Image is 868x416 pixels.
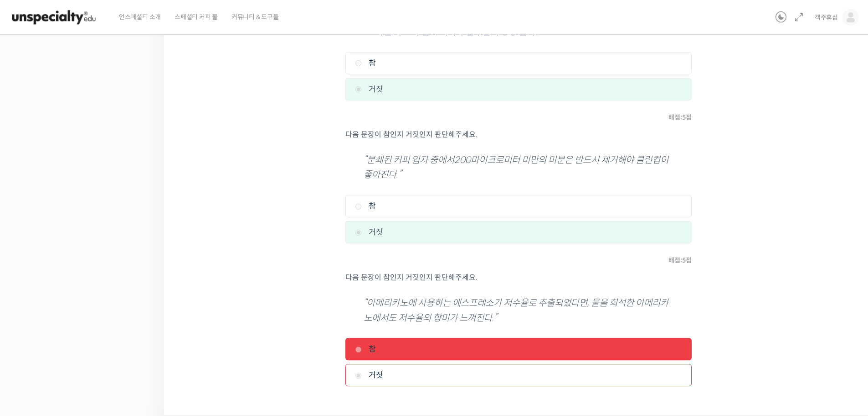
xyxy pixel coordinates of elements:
span: 배점: 점 [668,111,692,124]
span: 5 [682,256,686,264]
a: 대화 [60,290,118,312]
input: 거짓 [355,373,362,379]
label: 거짓 [355,369,682,381]
span: 홈 [29,303,34,311]
p: 다음 문장이 참인지 거짓인지 판단해주세요. [345,271,692,284]
span: 5 [682,113,686,121]
span: 200 [454,154,471,166]
label: 참 [355,200,682,212]
a: 설정 [118,290,175,312]
input: 참 [355,204,362,210]
span: 설정 [141,303,152,311]
input: 거짓 [355,230,362,236]
span: 대화 [83,304,94,311]
p: “아메리카노에 사용하는 에스프레소가 저수율로 추출되었다면, 물을 희석한 아메리카노에서도 저수율의 향미가 느껴진다.” [364,296,673,326]
input: 거짓 [355,86,362,92]
label: 거짓 [355,226,682,238]
input: 참 [355,347,362,353]
label: 거짓 [355,83,682,95]
label: 참 [355,343,682,355]
a: 홈 [3,290,60,312]
label: 참 [355,57,682,69]
p: 다음 문장이 참인지 거짓인지 판단해주세요. [345,128,692,141]
input: 참 [355,60,362,66]
p: “분쇄된 커피 입자 중에서 마이크로미터 미만의 미분은 반드시 제거해야 클린컵이 좋아진다.” [364,153,673,183]
span: 배점: 점 [668,254,692,267]
span: 객주휴심 [815,13,838,21]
